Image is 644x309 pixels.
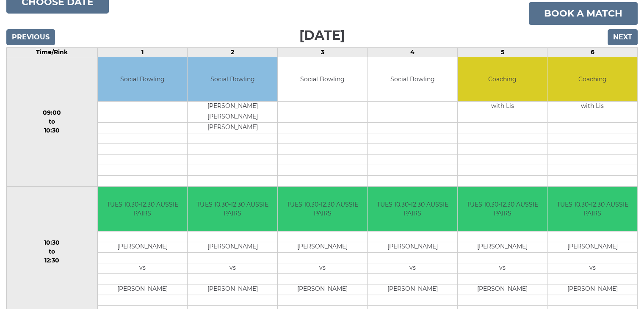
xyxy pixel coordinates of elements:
[457,47,547,57] td: 5
[368,242,457,252] td: [PERSON_NAME]
[547,187,637,231] td: TUES 10.30-12.30 AUSSIE PAIRS
[98,284,188,295] td: [PERSON_NAME]
[98,242,188,252] td: [PERSON_NAME]
[458,102,547,112] td: with Lis
[278,242,368,252] td: [PERSON_NAME]
[188,57,277,102] td: Social Bowling
[458,187,547,231] td: TUES 10.30-12.30 AUSSIE PAIRS
[277,47,368,57] td: 3
[188,102,277,112] td: [PERSON_NAME]
[608,29,638,45] input: Next
[458,242,547,252] td: [PERSON_NAME]
[458,57,547,102] td: Coaching
[188,263,277,273] td: vs
[188,112,277,123] td: [PERSON_NAME]
[368,187,457,231] td: TUES 10.30-12.30 AUSSIE PAIRS
[368,47,458,57] td: 4
[98,263,188,273] td: vs
[368,57,457,102] td: Social Bowling
[547,102,637,112] td: with Lis
[6,29,55,45] input: Previous
[7,57,98,187] td: 09:00 to 10:30
[547,284,637,295] td: [PERSON_NAME]
[547,242,637,252] td: [PERSON_NAME]
[368,284,457,295] td: [PERSON_NAME]
[188,123,277,133] td: [PERSON_NAME]
[368,263,457,273] td: vs
[188,187,277,231] td: TUES 10.30-12.30 AUSSIE PAIRS
[98,57,188,102] td: Social Bowling
[188,284,277,295] td: [PERSON_NAME]
[7,47,98,57] td: Time/Rink
[278,284,368,295] td: [PERSON_NAME]
[278,263,368,273] td: vs
[458,284,547,295] td: [PERSON_NAME]
[188,47,278,57] td: 2
[458,263,547,273] td: vs
[188,242,277,252] td: [PERSON_NAME]
[97,47,188,57] td: 1
[278,57,368,102] td: Social Bowling
[98,187,188,231] td: TUES 10.30-12.30 AUSSIE PAIRS
[547,57,637,102] td: Coaching
[529,2,638,25] a: Book a match
[547,263,637,273] td: vs
[547,47,638,57] td: 6
[278,187,368,231] td: TUES 10.30-12.30 AUSSIE PAIRS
